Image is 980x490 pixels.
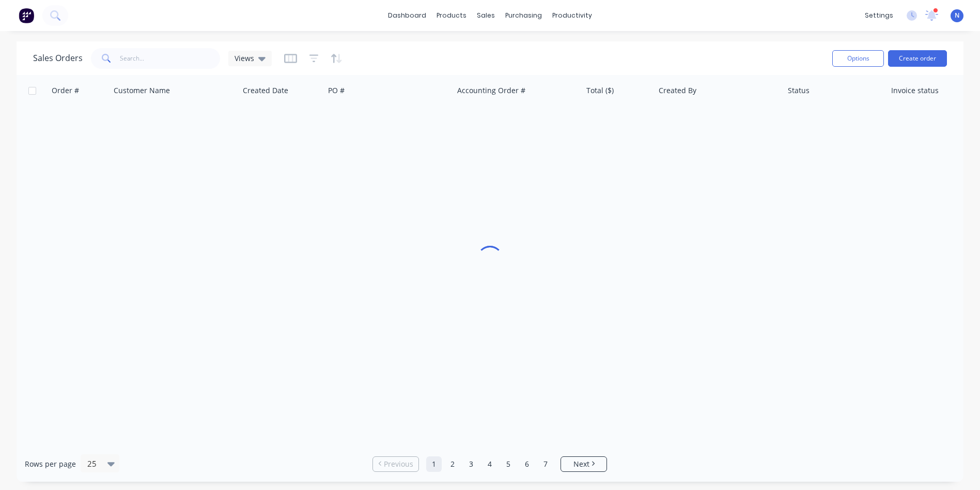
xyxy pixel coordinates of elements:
div: Created By [659,85,696,96]
img: Factory [19,8,34,23]
div: Accounting Order # [457,85,525,96]
a: Page 7 [538,456,553,472]
a: Page 3 [463,456,479,472]
div: PO # [328,85,345,96]
div: Created Date [243,85,288,96]
button: Options [832,50,884,67]
div: productivity [547,8,597,23]
button: Create order [888,50,947,67]
a: Page 4 [482,456,497,472]
span: Views [235,53,254,64]
span: Rows per page [25,459,76,469]
ul: Pagination [368,456,611,472]
span: Next [573,459,589,469]
div: Status [788,85,810,96]
div: settings [860,8,898,23]
div: Customer Name [114,85,170,96]
span: Previous [384,459,413,469]
span: N [955,11,959,20]
a: Page 1 is your current page [426,456,442,472]
h1: Sales Orders [33,53,83,63]
a: Page 6 [519,456,535,472]
div: products [431,8,472,23]
a: dashboard [383,8,431,23]
div: Order # [52,85,79,96]
div: Invoice status [891,85,939,96]
a: Page 5 [501,456,516,472]
a: Page 2 [445,456,460,472]
div: Total ($) [586,85,614,96]
input: Search... [120,48,221,69]
a: Next page [561,459,606,469]
div: purchasing [500,8,547,23]
a: Previous page [373,459,418,469]
div: sales [472,8,500,23]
